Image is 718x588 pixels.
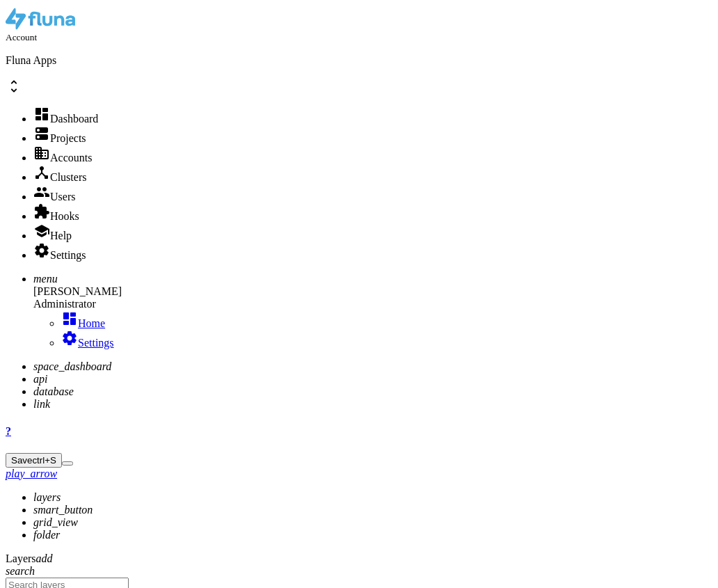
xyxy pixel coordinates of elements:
i: smart_button [33,504,93,516]
i: grid_view [33,516,78,528]
span: Settings [50,249,86,261]
i: dns [33,125,50,142]
button: Savectrl+S [6,453,62,468]
span: ctrl+S [32,455,56,466]
i: menu [33,273,58,285]
span: Projects [50,132,86,144]
div: [PERSON_NAME] [33,285,712,298]
small: Account [6,32,37,42]
i: settings [33,242,50,259]
div: Administrator [33,298,712,310]
i: settings [61,330,78,347]
a: play_arrow [6,468,57,479]
span: Accounts [50,152,92,164]
a: dashboardHome [61,317,105,329]
p: Fluna Apps [6,54,712,67]
span: Dashboard [50,113,98,125]
span: Layers [6,553,36,564]
i: database [33,386,74,397]
a: settingsSettings [61,337,114,349]
span: Clusters [50,171,86,183]
i: space_dashboard [33,360,111,372]
span: Help [50,230,72,241]
span: Settings [78,337,114,349]
i: device_hub [33,164,50,181]
i: extension [33,203,50,220]
i: group [33,184,50,200]
i: search [6,565,35,577]
i: dashboard [61,310,78,327]
i: layers [33,491,61,503]
span: unfold_more [6,78,22,95]
i: add [36,553,53,564]
i: domain [33,145,50,161]
i: folder [33,529,60,541]
i: dashboard [33,106,50,122]
i: school [33,223,50,239]
i: api [33,373,47,385]
i: link [33,398,50,410]
a: ? [6,425,712,438]
span: Users [50,191,75,202]
span: Hooks [50,210,79,222]
span: Home [78,317,105,329]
